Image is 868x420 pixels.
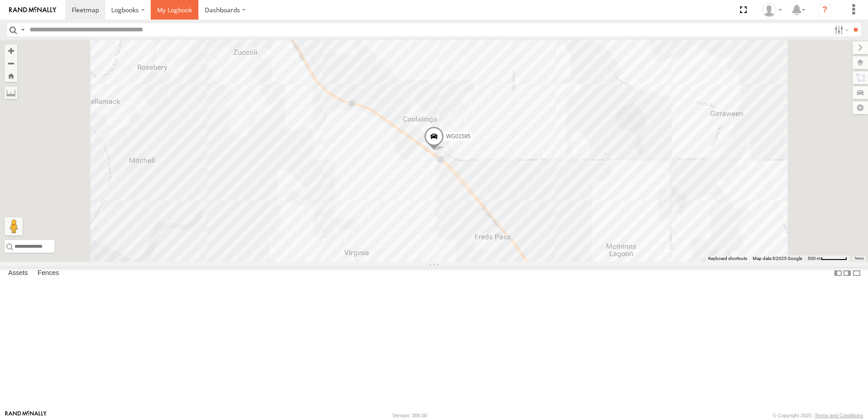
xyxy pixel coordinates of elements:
span: Map data ©2025 Google [753,256,802,261]
i: ? [818,3,832,17]
button: Drag Pegman onto the map to open Street View [5,217,23,235]
a: Terms and Conditions [815,413,863,418]
div: © Copyright 2025 - [773,413,863,418]
span: 500 m [808,256,821,261]
label: Map Settings [853,101,868,114]
button: Map scale: 500 m per 54 pixels [805,255,850,262]
label: Fences [33,267,64,280]
label: Assets [4,267,32,280]
button: Keyboard shortcuts [708,255,747,262]
a: Visit our Website [5,411,47,420]
div: Trevor Wilson [759,3,785,17]
label: Search Filter Options [831,23,850,36]
button: Zoom Home [5,70,17,82]
label: Hide Summary Table [852,267,861,280]
button: Zoom out [5,57,17,70]
button: Zoom in [5,45,17,57]
label: Dock Summary Table to the Right [843,267,852,280]
label: Dock Summary Table to the Left [833,267,843,280]
div: Version: 306.00 [393,413,427,418]
span: WG01595 [446,134,470,140]
a: Terms (opens in new tab) [854,257,864,260]
img: rand-logo.svg [9,7,56,13]
label: Search Query [19,23,26,36]
label: Measure [5,86,17,99]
